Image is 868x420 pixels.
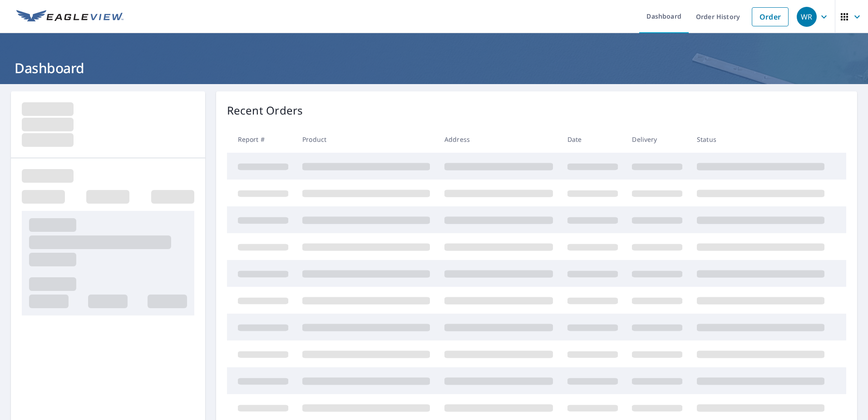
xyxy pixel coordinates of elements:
th: Status [690,126,832,153]
a: Order [752,7,789,26]
th: Address [437,126,560,153]
h1: Dashboard [11,59,857,77]
th: Delivery [625,126,690,153]
th: Date [560,126,625,153]
img: EV Logo [16,10,123,24]
th: Report # [227,126,296,153]
div: WR [797,7,817,27]
th: Product [295,126,437,153]
p: Recent Orders [227,102,303,119]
